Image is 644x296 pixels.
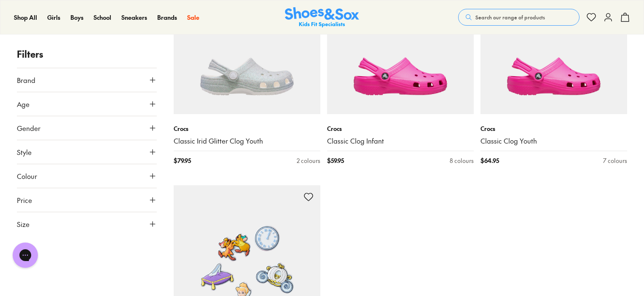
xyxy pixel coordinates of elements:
[17,75,35,85] span: Brand
[174,156,191,165] span: $ 79.95
[17,123,40,133] span: Gender
[17,212,157,236] button: Size
[14,13,37,21] span: Shop All
[480,136,627,146] a: Classic Clog Youth
[285,7,359,28] a: Shoes & Sox
[458,9,580,26] button: Search our range of products
[14,13,37,22] a: Shop All
[285,7,359,28] img: SNS_Logo_Responsive.svg
[17,188,157,212] button: Price
[297,156,320,165] div: 2 colours
[17,68,157,92] button: Brand
[17,99,30,109] span: Age
[17,219,30,229] span: Size
[157,13,177,22] a: Brands
[327,156,344,165] span: $ 59.95
[603,156,627,165] div: 7 colours
[327,136,474,146] a: Classic Clog Infant
[480,124,627,133] p: Crocs
[121,13,147,22] a: Sneakers
[121,13,147,21] span: Sneakers
[450,156,474,165] div: 8 colours
[475,13,545,21] span: Search our range of products
[17,116,157,140] button: Gender
[70,13,83,21] span: Boys
[17,47,157,61] p: Filters
[17,140,157,164] button: Style
[47,13,60,21] span: Girls
[17,164,157,188] button: Colour
[94,13,111,21] span: School
[187,13,199,22] a: Sale
[17,147,32,157] span: Style
[157,13,177,21] span: Brands
[17,171,37,181] span: Colour
[70,13,83,22] a: Boys
[17,92,157,116] button: Age
[187,13,199,21] span: Sale
[174,124,320,133] p: Crocs
[8,240,42,271] iframe: Gorgias live chat messenger
[327,124,474,133] p: Crocs
[174,136,320,146] a: Classic Irid Glitter Clog Youth
[480,156,499,165] span: $ 64.95
[47,13,60,22] a: Girls
[17,195,32,205] span: Price
[94,13,111,22] a: School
